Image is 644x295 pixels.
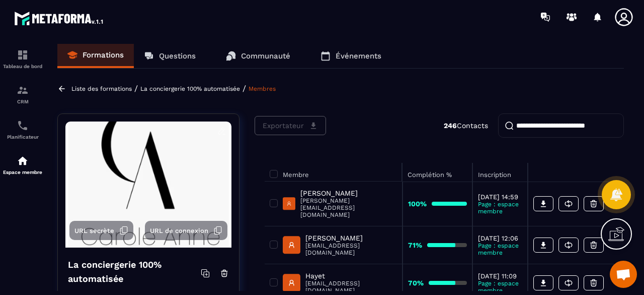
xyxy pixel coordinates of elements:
p: Tableau de bord [3,64,43,69]
th: Complétion % [403,163,472,182]
img: formation [17,84,29,96]
p: Contacts [444,122,488,130]
p: Formations [83,50,124,60]
p: Communauté [241,51,290,61]
a: Formations [57,44,134,68]
a: Liste des formations [71,85,132,92]
p: Événements [336,51,381,61]
span: / [134,84,138,93]
span: URL de connexion [150,227,208,234]
button: URL de connexion [145,221,227,240]
p: [DATE] 12:06 [478,234,522,242]
p: CRM [3,99,43,104]
p: Page : espace membre [478,201,522,215]
span: URL secrète [74,227,114,234]
a: Communauté [216,44,300,68]
p: Planificateur [3,134,43,140]
p: Espace membre [3,169,43,175]
th: Membre [265,163,403,182]
span: / [243,84,246,93]
img: scheduler [17,120,29,132]
strong: 100% [408,200,427,208]
a: formationformationCRM [3,77,43,112]
p: [PERSON_NAME] [305,234,397,242]
a: [PERSON_NAME][PERSON_NAME][EMAIL_ADDRESS][DOMAIN_NAME] [283,189,397,218]
p: [PERSON_NAME][EMAIL_ADDRESS][DOMAIN_NAME] [300,197,397,218]
p: Questions [159,51,196,61]
a: Membres [249,85,276,92]
h4: La conciergerie 100% automatisée [68,258,201,286]
a: La conciergerie 100% automatisée [140,85,240,92]
a: Questions [134,44,206,68]
a: Ouvrir le chat [610,261,637,288]
p: [DATE] 11:09 [478,272,522,280]
p: Page : espace membre [478,280,522,294]
img: background [65,122,231,248]
p: [PERSON_NAME] [300,189,397,197]
p: [EMAIL_ADDRESS][DOMAIN_NAME] [305,280,397,294]
p: Hayet [305,272,397,280]
a: schedulerschedulerPlanificateur [3,112,43,147]
img: automations [17,155,29,167]
button: URL secrète [69,221,133,240]
a: formationformationTableau de bord [3,41,43,77]
img: formation [17,49,29,61]
a: [PERSON_NAME][EMAIL_ADDRESS][DOMAIN_NAME] [283,234,397,256]
p: Page : espace membre [478,242,522,256]
p: [EMAIL_ADDRESS][DOMAIN_NAME] [305,242,397,256]
strong: 70% [408,279,424,287]
th: Inscription [472,163,528,182]
strong: 71% [408,241,422,249]
img: logo [14,9,105,27]
a: Événements [310,44,391,68]
a: automationsautomationsEspace membre [3,147,43,183]
strong: 246 [444,122,457,130]
p: [DATE] 14:59 [478,193,522,201]
a: Hayet[EMAIL_ADDRESS][DOMAIN_NAME] [283,272,397,294]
